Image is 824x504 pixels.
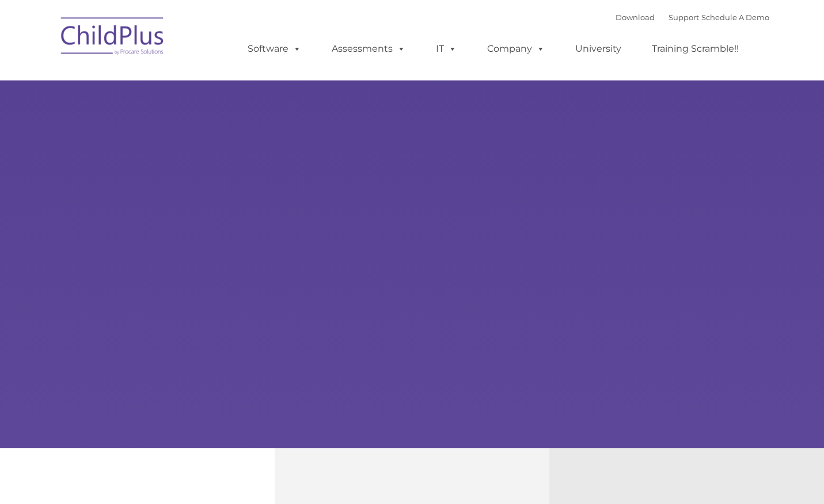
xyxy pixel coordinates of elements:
a: Software [236,37,313,60]
a: Training Scramble!! [640,37,750,60]
a: Schedule A Demo [701,13,769,22]
a: Support [669,13,699,22]
a: Company [476,37,556,60]
font: | [616,13,769,22]
a: University [564,37,633,60]
a: Assessments [320,37,417,60]
img: ChildPlus by Procare Solutions [55,9,170,67]
a: Download [616,13,655,22]
a: IT [424,37,468,60]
